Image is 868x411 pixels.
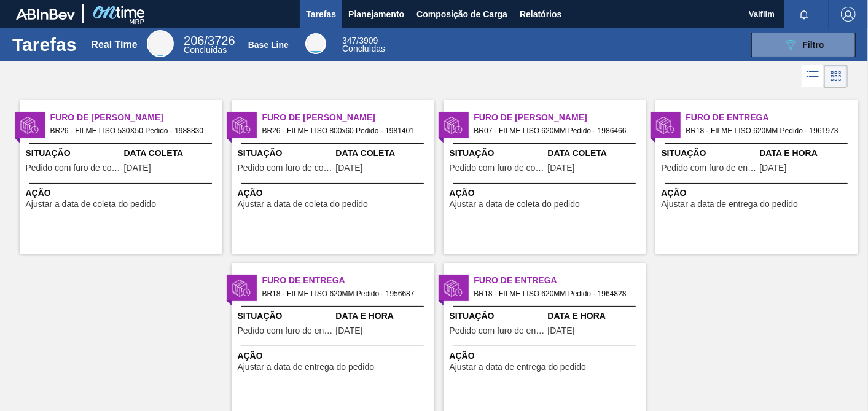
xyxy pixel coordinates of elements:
img: status [20,116,39,135]
span: BR26 - FILME LISO 800x60 Pedido - 1981401 [262,124,424,138]
span: Data Coleta [548,147,643,160]
span: Concluídas [342,44,385,53]
span: Pedido com furo de coleta [450,163,545,173]
span: 08/08/2025 [548,163,575,173]
span: Furo de Coleta [50,111,222,124]
span: 08/08/2025, [336,326,363,335]
span: Furo de Entrega [262,274,434,287]
h1: Tarefas [12,37,77,52]
span: Ação [662,187,855,200]
span: BR18 - FILME LISO 620MM Pedido - 1961973 [686,124,848,138]
span: BR07 - FILME LISO 620MM Pedido - 1986466 [474,124,636,138]
span: Concluídas [184,45,227,55]
span: Ajustar a data de coleta do pedido [450,200,581,209]
span: Situação [238,310,333,323]
span: Planejamento [348,7,404,22]
span: 08/08/2025 [336,163,363,173]
span: Ajustar a data de entrega do pedido [662,200,799,209]
span: Relatórios [520,7,561,22]
span: Ação [450,350,643,362]
img: Logout [841,7,856,22]
span: Situação [450,147,545,160]
span: Furo de Entrega [686,111,858,124]
span: Ação [238,187,431,200]
img: status [444,279,463,297]
span: Pedido com furo de entrega [662,163,757,173]
div: Visão em Lista [802,65,824,88]
img: status [656,116,674,135]
span: / 3909 [342,36,378,45]
img: status [232,116,251,135]
span: Furo de Coleta [474,111,646,124]
button: Filtro [751,33,856,57]
span: Ação [26,187,219,200]
span: Ajustar a data de coleta do pedido [238,200,369,209]
span: Furo de Coleta [262,111,434,124]
div: Real Time [91,39,137,50]
span: Pedido com furo de entrega [450,326,545,335]
span: Composição de Carga [416,7,507,22]
span: BR18 - FILME LISO 620MM Pedido - 1956687 [262,287,424,300]
span: Data e Hora [548,310,643,323]
div: Base Line [248,40,289,50]
span: Ação [238,350,431,362]
span: Ajustar a data de coleta do pedido [26,200,157,209]
div: Real Time [184,36,235,54]
span: Pedido com furo de entrega [238,326,333,335]
span: Situação [662,147,757,160]
span: 08/08/2025, [548,326,575,335]
span: Data e Hora [760,147,855,160]
span: Pedido com furo de coleta [238,163,333,173]
span: Situação [26,147,121,160]
span: Tarefas [306,7,336,22]
img: status [444,116,463,135]
span: Situação [450,310,545,323]
button: Notificações [784,6,824,23]
span: Data Coleta [124,147,219,160]
span: / 3726 [184,34,235,47]
span: Pedido com furo de coleta [26,163,121,173]
div: Base Line [342,37,385,53]
span: Ajustar a data de entrega do pedido [450,362,587,372]
span: Ação [450,187,643,200]
img: status [232,279,251,297]
span: Filtro [803,40,824,50]
img: TNhmsLtSVTkK8tSr43FrP2fwEKptu5GPRR3wAAAABJRU5ErkJggg== [16,9,75,20]
span: Situação [238,147,333,160]
span: 08/08/2025, [760,163,787,173]
div: Real Time [147,30,174,57]
span: 206 [184,34,204,47]
span: 347 [342,36,356,45]
span: Ajustar a data de entrega do pedido [238,362,375,372]
span: Data e Hora [336,310,431,323]
span: BR18 - FILME LISO 620MM Pedido - 1964828 [474,287,636,300]
span: 08/08/2025 [124,163,151,173]
div: Visão em Cards [824,65,848,88]
span: Data Coleta [336,147,431,160]
span: Furo de Entrega [474,274,646,287]
div: Base Line [305,33,326,54]
span: BR26 - FILME LISO 530X50 Pedido - 1988830 [50,124,213,138]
